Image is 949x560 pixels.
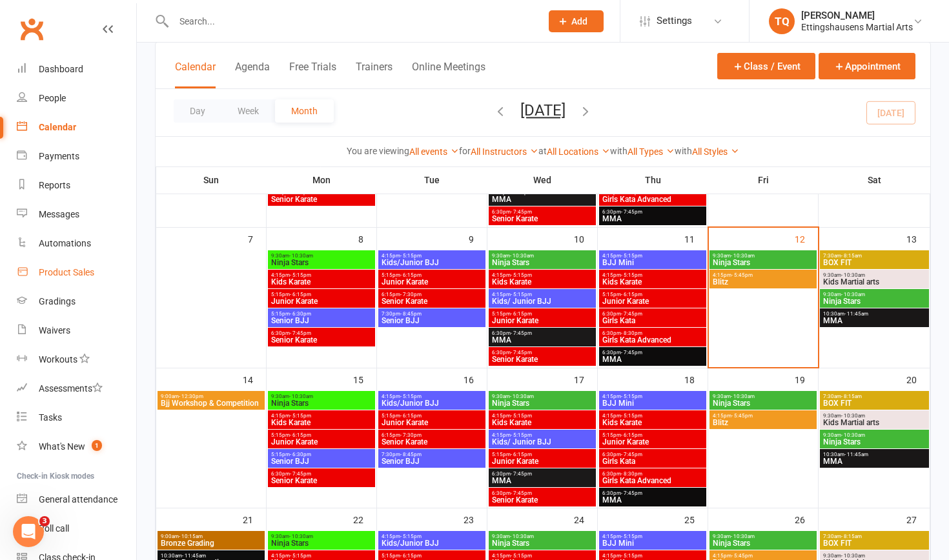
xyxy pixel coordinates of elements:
[270,195,372,203] span: Senior Karate
[844,311,868,317] span: - 11:45am
[491,350,593,355] span: 6:30pm
[549,10,604,32] button: Add
[684,368,708,390] div: 18
[822,272,926,278] span: 9:30am
[400,311,422,317] span: - 8:45pm
[491,457,593,465] span: Junior Karate
[270,278,372,286] span: Kids Karate
[841,394,862,399] span: - 8:15am
[602,278,704,286] span: Kids Karate
[822,292,926,297] span: 9:30am
[270,477,372,485] span: Senior Karate
[381,419,483,426] span: Junior Karate
[712,278,814,286] span: Blitz
[491,452,593,457] span: 5:15pm
[39,354,77,365] div: Workouts
[182,553,206,559] span: - 11:45am
[92,440,102,451] span: 1
[822,311,926,317] span: 10:30am
[602,311,704,317] span: 6:30pm
[511,413,532,419] span: - 5:15pm
[511,471,532,477] span: - 7:45pm
[491,413,593,419] span: 4:15pm
[174,99,221,123] button: Day
[270,438,372,446] span: Junior Karate
[731,272,753,278] span: - 5:45pm
[409,146,459,157] a: All events
[358,228,376,249] div: 8
[511,432,532,438] span: - 5:15pm
[491,477,593,485] span: MMA
[822,438,926,446] span: Ninja Stars
[841,413,865,419] span: - 10:30am
[17,142,136,171] a: Payments
[471,146,538,157] a: All Instructors
[491,317,593,325] span: Junior Karate
[712,259,814,266] span: Ninja Stars
[574,228,597,249] div: 10
[17,403,136,432] a: Tasks
[289,61,336,88] button: Free Trials
[712,272,814,278] span: 4:15pm
[822,317,926,325] span: MMA
[602,496,704,504] span: MMA
[290,553,311,559] span: - 5:15pm
[270,253,372,259] span: 9:30am
[510,534,534,539] span: - 10:30am
[621,553,642,559] span: - 5:15pm
[160,553,262,559] span: 10:30am
[621,253,642,259] span: - 5:15pm
[270,394,372,399] span: 9:30am
[270,292,372,297] span: 5:15pm
[267,166,377,194] th: Mon
[491,336,593,344] span: MMA
[491,278,593,286] span: Kids Karate
[400,452,422,457] span: - 8:45pm
[459,146,471,156] strong: for
[270,330,372,336] span: 6:30pm
[248,228,266,249] div: 7
[769,8,795,34] div: TQ
[491,539,593,547] span: Ninja Stars
[795,228,818,249] div: 12
[547,146,610,157] a: All Locations
[602,490,704,496] span: 6:30pm
[511,311,532,317] span: - 6:15pm
[170,12,532,30] input: Search...
[822,419,926,426] span: Kids Martial arts
[602,394,704,399] span: 4:15pm
[844,452,868,457] span: - 11:45am
[602,419,704,426] span: Kids Karate
[381,292,483,297] span: 6:15pm
[289,394,313,399] span: - 10:30am
[841,432,865,438] span: - 10:30am
[822,253,926,259] span: 7:30am
[464,508,487,530] div: 23
[906,228,930,249] div: 13
[621,432,642,438] span: - 6:15pm
[381,399,483,407] span: Kids/Junior BJJ
[270,399,372,407] span: Ninja Stars
[621,350,642,355] span: - 7:45pm
[574,368,597,390] div: 17
[17,374,136,403] a: Assessments
[822,534,926,539] span: 7:30am
[39,325,70,335] div: Waivers
[491,534,593,539] span: 9:30am
[621,272,642,278] span: - 5:15pm
[510,394,534,399] span: - 10:30am
[731,253,755,259] span: - 10:30am
[841,292,865,297] span: - 10:30am
[511,350,532,355] span: - 7:45pm
[491,490,593,496] span: 6:30pm
[511,292,532,297] span: - 5:15pm
[400,432,422,438] span: - 7:30pm
[712,399,814,407] span: Ninja Stars
[347,146,409,156] strong: You are viewing
[400,394,422,399] span: - 5:15pm
[381,253,483,259] span: 4:15pm
[39,412,62,423] div: Tasks
[400,272,422,278] span: - 6:15pm
[160,399,262,407] span: Bjj Workshop & Competition
[381,553,483,559] span: 5:15pm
